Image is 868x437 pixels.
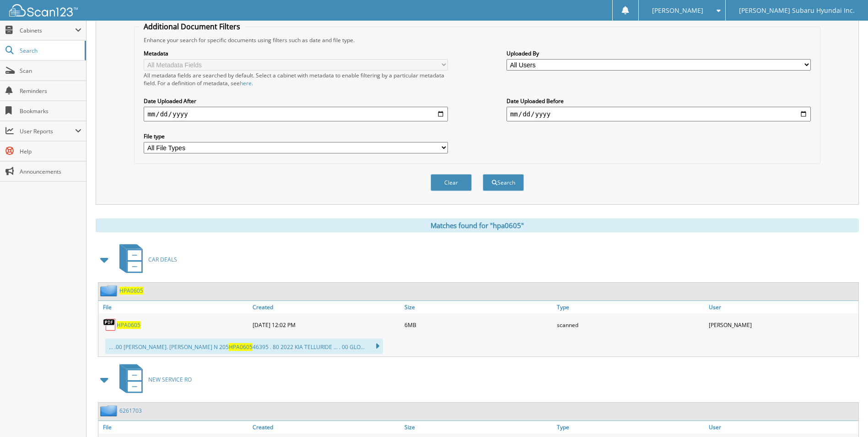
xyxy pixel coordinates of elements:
[117,321,140,329] a: HPA0605
[98,421,250,433] a: File
[20,127,75,135] span: User Reports
[507,97,811,105] label: Date Uploaded Before
[98,301,250,313] a: File
[250,301,402,313] a: Created
[555,316,706,334] div: scanned
[555,301,706,313] a: Type
[100,405,119,416] img: folder2.png
[652,8,703,13] span: [PERSON_NAME]
[148,376,192,383] span: NEW SERVICE RO
[402,421,554,433] a: Size
[119,407,142,415] a: 6261703
[431,174,472,191] button: Clear
[114,361,192,398] a: NEW SERVICE RO
[20,27,75,34] span: Cabinets
[100,285,119,296] img: folder2.png
[144,49,448,57] label: Metadata
[20,47,80,55] span: Search
[144,97,448,105] label: Date Uploaded After
[105,339,383,354] div: ... .00 [PERSON_NAME]. [PERSON_NAME] N 205 46395 . 80 2022 KIA TELLURIDE ... . 00 GLO...
[507,107,811,121] input: end
[706,421,858,433] a: User
[229,343,253,351] span: HPA0605
[96,218,859,232] div: Matches found for "hpa0605"
[706,316,858,334] div: [PERSON_NAME]
[148,256,177,263] span: CAR DEALS
[822,393,868,437] iframe: Chat Widget
[139,22,245,32] legend: Additional Document Filters
[119,287,143,295] a: HPA0605
[507,49,811,57] label: Uploaded By
[9,4,78,16] img: scan123-logo-white.svg
[103,318,117,332] img: PDF.png
[144,107,448,121] input: start
[144,132,448,140] label: File type
[20,147,81,155] span: Help
[555,421,706,433] a: Type
[250,316,402,334] div: [DATE] 12:02 PM
[240,79,252,87] a: here
[483,174,524,191] button: Search
[402,316,554,334] div: 6MB
[20,67,81,75] span: Scan
[20,107,81,115] span: Bookmarks
[114,241,177,278] a: CAR DEALS
[139,36,815,44] div: Enhance your search for specific documents using filters such as date and file type.
[402,301,554,313] a: Size
[739,8,855,13] span: [PERSON_NAME] Subaru Hyundai Inc.
[706,301,858,313] a: User
[20,168,81,175] span: Announcements
[144,71,448,87] div: All metadata fields are searched by default. Select a cabinet with metadata to enable filtering b...
[250,421,402,433] a: Created
[20,87,81,95] span: Reminders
